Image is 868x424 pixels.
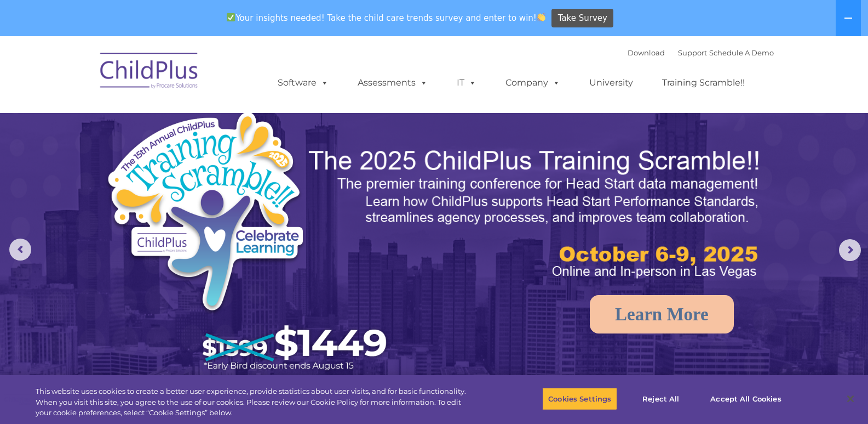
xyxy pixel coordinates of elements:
font: | [628,48,774,57]
img: 👏 [537,13,545,21]
button: Close [838,387,863,411]
button: Reject All [626,387,695,410]
img: ChildPlus by Procare Solutions [95,45,204,100]
span: Your insights needed! Take the child care trends survey and enter to win! [222,7,550,29]
a: Support [678,48,707,57]
img: ✅ [227,13,235,21]
a: Take Survey [551,9,613,28]
a: Assessments [347,72,439,94]
a: University [578,72,644,94]
a: Software [267,72,340,94]
button: Cookies Settings [542,387,617,410]
a: IT [446,72,487,94]
a: Schedule A Demo [709,48,774,57]
div: This website uses cookies to create a better user experience, provide statistics about user visit... [36,386,478,419]
button: Accept All Cookies [704,387,787,410]
span: Take Survey [558,9,607,28]
a: Training Scramble!! [651,72,756,94]
a: Download [628,48,665,57]
span: Last name [152,72,186,81]
a: Company [495,72,571,94]
span: Phone number [152,117,199,126]
a: Learn More [590,295,734,333]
